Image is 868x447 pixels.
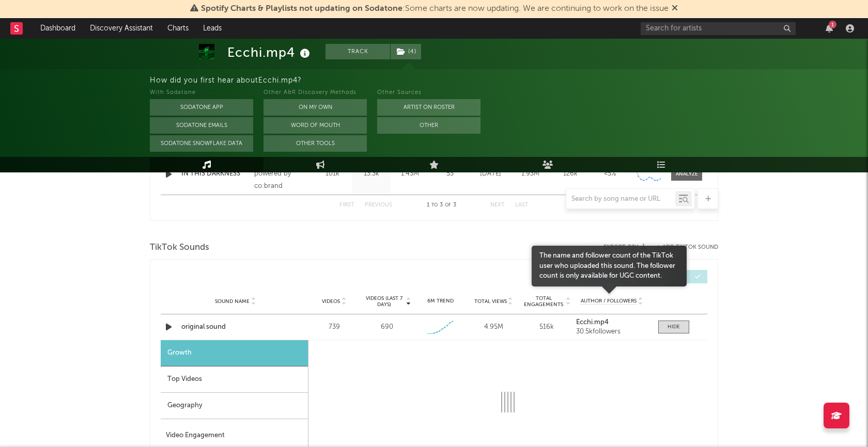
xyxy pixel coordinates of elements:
a: Ecchi.mp4 [576,319,648,326]
span: : Some charts are now updating. We are continuing to work on the issue [201,5,669,13]
div: How did you first hear about Ecchi.mp4 ? [150,74,868,87]
div: 690 [381,322,393,332]
span: ( 4 ) [390,44,422,59]
div: <5% [593,169,627,179]
a: Discovery Assistant [83,18,160,39]
button: On My Own [263,99,367,116]
button: Other Tools [263,135,367,152]
div: 2025 Thirty Knots powered by co:brand [254,155,311,193]
span: Videos (last 7 days) [363,295,405,308]
div: [DATE] [473,169,508,179]
span: Spotify Charts & Playlists not updating on Sodatone [201,5,402,13]
div: 53 [432,169,468,179]
div: 6M Trend [416,297,464,305]
div: 1.43M [393,169,427,179]
button: Sodatone App [150,99,253,116]
button: Artist on Roster [377,99,481,116]
button: + Add TikTok Sound [646,245,718,250]
button: Export CSV [603,244,646,250]
button: 1 [826,24,833,33]
button: Sodatone Emails [150,117,253,134]
div: With Sodatone [150,87,253,99]
div: 13.3k [354,169,388,179]
div: 126k [553,169,587,179]
div: Other A&R Discovery Methods [263,87,367,99]
button: Track [326,44,390,59]
a: original sound [181,322,289,332]
span: Dismiss [672,5,678,13]
a: Charts [160,18,196,39]
div: Top Videos [161,366,308,393]
button: Word Of Mouth [263,117,367,134]
span: Sound Name [215,298,250,305]
span: Author / Followers [581,298,637,305]
button: Sodatone Snowflake Data [150,135,253,152]
div: The name and follower count of the TikTok user who uploaded this sound. The follower count is onl... [539,251,679,281]
div: 739 [310,322,358,332]
div: 4.95M [470,322,518,332]
div: Video Engagement [166,429,303,442]
div: 1 [829,21,836,28]
div: 516k [523,322,571,332]
a: IN THIS DARKNESS [181,169,249,179]
div: Growth [161,340,308,366]
div: 101k [316,169,349,179]
a: Dashboard [33,18,83,39]
div: 1.93M [513,169,548,179]
span: Videos [322,298,340,305]
span: TikTok Sounds [150,242,209,254]
div: Ecchi.mp4 [227,44,313,61]
span: Total Engagements [523,295,565,308]
button: (4) [391,44,421,59]
input: Search for artists [641,22,796,35]
div: 30.5k followers [576,328,648,336]
strong: Ecchi.mp4 [576,319,609,326]
input: Search by song name or URL [566,195,675,203]
span: Total Views [474,298,507,305]
button: + Add TikTok Sound [657,245,718,250]
a: Leads [196,18,229,39]
button: Other [377,117,481,134]
div: Other Sources [377,87,481,99]
div: Geography [161,393,308,419]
